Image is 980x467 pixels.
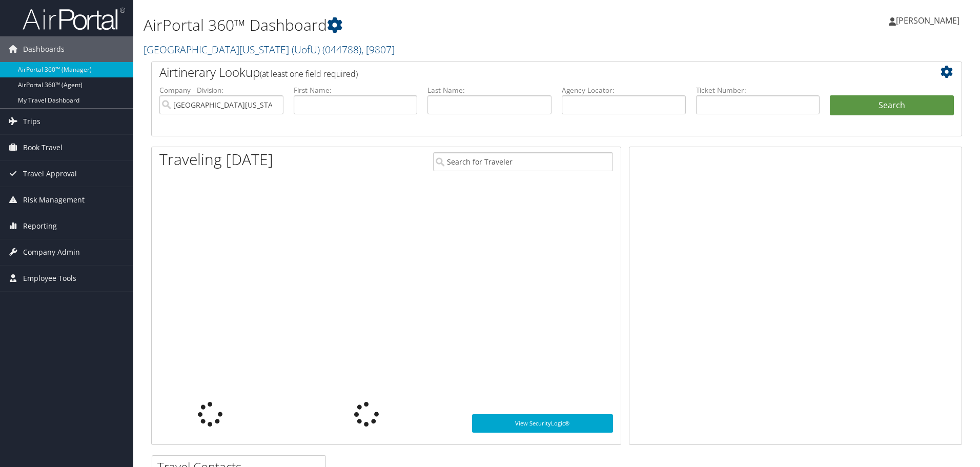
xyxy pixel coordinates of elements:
label: Company - Division: [159,85,283,95]
button: Search [830,95,954,116]
span: (at least one field required) [260,68,358,79]
span: [PERSON_NAME] [896,15,959,26]
span: ( 044788 ) [322,43,361,56]
label: First Name: [294,85,418,95]
span: Company Admin [23,239,80,265]
label: Agency Locator: [562,85,686,95]
a: View SecurityLogic® [472,414,613,433]
span: Employee Tools [23,266,76,291]
span: Travel Approval [23,161,77,187]
span: , [ 9807 ] [361,43,395,56]
label: Ticket Number: [696,85,820,95]
label: Last Name: [427,85,552,95]
span: Dashboards [23,36,65,62]
a: [PERSON_NAME] [889,5,970,36]
input: Search for Traveler [433,152,613,171]
a: [GEOGRAPHIC_DATA][US_STATE] (UofU) [144,43,395,56]
span: Reporting [23,213,57,239]
h1: Traveling [DATE] [159,149,273,170]
span: Trips [23,109,40,134]
h2: Airtinerary Lookup [159,64,886,81]
span: Book Travel [23,135,63,160]
img: airportal-logo.png [23,7,125,31]
span: Risk Management [23,187,85,213]
h1: AirPortal 360™ Dashboard [144,14,695,36]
